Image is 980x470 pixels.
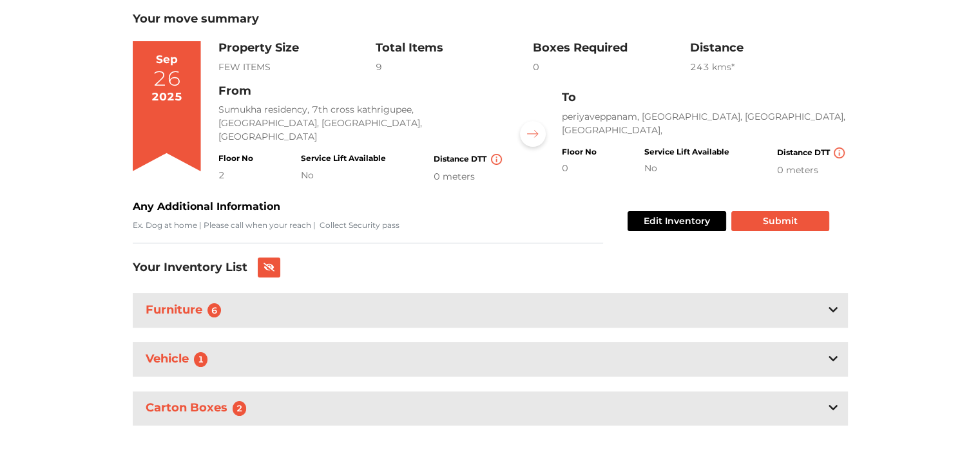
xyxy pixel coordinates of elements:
b: Any Additional Information [133,200,280,212]
div: No [644,162,729,175]
h3: Boxes Required [533,41,690,55]
h4: Service Lift Available [301,154,386,163]
h3: Vehicle [143,350,216,370]
h3: Your Inventory List [133,261,247,275]
h3: To [561,91,847,105]
h3: Your move summary [133,12,848,26]
div: FEW ITEMS [218,61,376,74]
div: 0 [533,61,690,74]
h3: Property Size [218,41,376,55]
div: 26 [153,68,181,89]
p: Sumukha residency, 7th cross kathrigupee, [GEOGRAPHIC_DATA], [GEOGRAPHIC_DATA], [GEOGRAPHIC_DATA] [218,103,504,144]
h4: Distance DTT [776,147,847,158]
button: Edit Inventory [628,211,726,231]
div: 2025 [151,89,182,106]
p: periyaveppanam, [GEOGRAPHIC_DATA], [GEOGRAPHIC_DATA], [GEOGRAPHIC_DATA], [561,110,847,137]
h4: Service Lift Available [644,147,729,156]
h4: Distance DTT [434,154,504,165]
div: 0 meters [434,170,504,183]
h4: Floor No [218,154,253,163]
div: 243 km s* [690,61,847,74]
div: 0 [561,162,596,175]
button: Submit [731,211,829,231]
h3: Total Items [376,41,533,55]
div: Sep [156,52,178,68]
div: No [301,169,386,182]
span: 6 [207,303,222,317]
h3: From [218,84,504,99]
div: 2 [218,169,253,182]
span: 1 [194,352,208,366]
h3: Distance [690,41,847,55]
h3: Furniture [143,301,229,321]
div: 9 [376,61,533,74]
span: 2 [233,401,247,415]
h3: Carton Boxes [143,399,255,418]
div: 0 meters [776,164,847,177]
h4: Floor No [561,147,596,156]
